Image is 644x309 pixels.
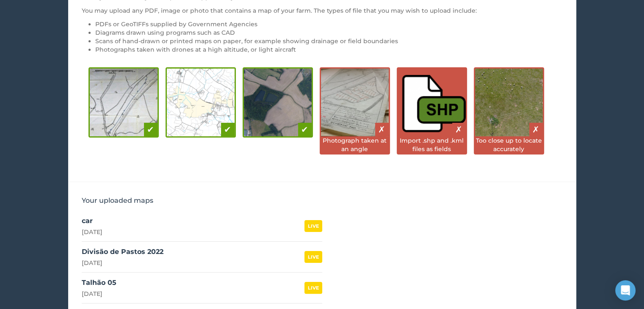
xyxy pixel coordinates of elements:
[82,273,322,303] a: Talhão 05[DATE]LIVE
[95,28,563,37] li: Diagrams drawn using programs such as CAD
[82,6,563,15] p: You may upload any PDF, image or photo that contains a map of your farm. The types of file that y...
[144,123,158,136] div: ✔
[82,242,322,273] a: Divisão de Pastos 2022[DATE]LIVE
[95,45,563,54] li: Photographs taken with drones at a high altitude, or light aircraft
[615,280,636,301] div: Open Intercom Messenger
[82,211,322,242] a: car[DATE]LIVE
[452,123,466,136] div: ✗
[475,69,543,136] img: Close up images are bad
[398,69,466,136] img: Shapefiles are bad
[244,69,312,136] img: Drone photography is good
[82,278,116,288] div: Talhão 05
[375,123,389,136] div: ✗
[304,251,322,263] div: LIVE
[95,20,563,28] li: PDFs or GeoTIFFs supplied by Government Agencies
[82,196,563,206] h3: Your uploaded maps
[82,259,163,267] div: [DATE]
[95,37,563,45] li: Scans of hand-drawn or printed maps on paper, for example showing drainage or field boundaries
[82,290,116,298] div: [DATE]
[321,136,389,153] div: Photograph taken at an angle
[475,136,543,153] div: Too close up to locate accurately
[398,136,466,153] div: Import .shp and .kml files as fields
[90,69,158,136] img: Hand-drawn diagram is good
[321,69,389,136] img: Photos taken at an angle are bad
[304,220,322,232] div: LIVE
[298,123,312,136] div: ✔
[82,247,163,257] div: Divisão de Pastos 2022
[221,123,235,136] div: ✔
[167,69,235,136] img: Digital diagram is good
[529,123,543,136] div: ✗
[304,282,322,294] div: LIVE
[82,228,102,236] div: [DATE]
[82,216,102,226] div: car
